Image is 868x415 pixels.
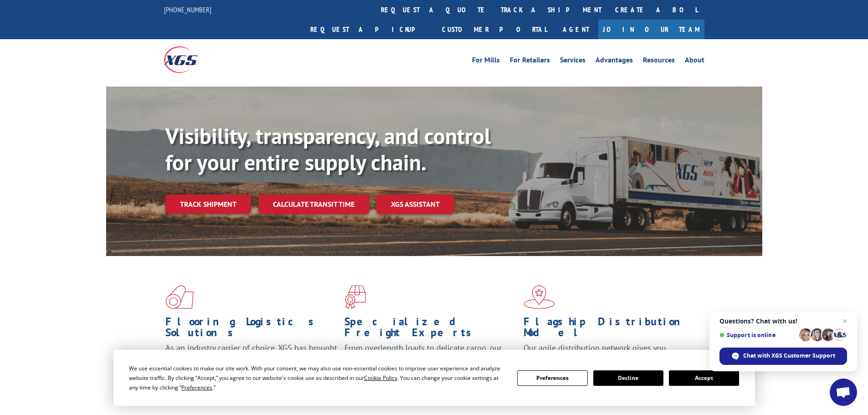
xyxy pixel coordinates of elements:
a: XGS ASSISTANT [376,195,454,214]
a: [PHONE_NUMBER] [164,5,211,14]
button: Accept [669,370,739,386]
a: Track shipment [165,195,251,214]
div: We use essential cookies to make our site work. With your consent, we may also use non-essential ... [129,364,506,392]
span: Questions? Chat with us! [719,318,847,325]
span: Our agile distribution network gives you nationwide inventory management on demand. [524,343,691,364]
h1: Specialized Freight Experts [344,316,517,343]
a: For Mills [472,56,500,67]
a: Agent [554,20,598,39]
a: Join Our Team [598,20,704,39]
span: Cookie Policy [364,374,397,382]
a: Resources [643,56,675,67]
a: Advantages [596,56,633,67]
img: xgs-icon-flagship-distribution-model-red [524,285,555,309]
a: For Retailers [510,56,550,67]
a: Services [560,56,586,67]
span: As an industry carrier of choice, XGS has brought innovation and dedication to flooring logistics... [165,343,337,375]
span: Preferences [181,384,212,391]
span: Support is online [719,332,796,338]
div: Chat with XGS Customer Support [719,348,847,365]
p: From overlength loads to delicate cargo, our experienced staff knows the best way to move your fr... [344,343,517,383]
h1: Flooring Logistics Solutions [165,316,338,343]
a: Customer Portal [435,20,554,39]
img: xgs-icon-total-supply-chain-intelligence-red [165,285,194,309]
button: Preferences [517,370,587,386]
b: Visibility, transparency, and control for your entire supply chain. [165,122,491,176]
h1: Flagship Distribution Model [524,316,696,343]
a: About [685,56,704,67]
span: Close chat [839,316,850,327]
a: Request a pickup [303,20,435,39]
div: Cookie Consent Prompt [113,350,755,406]
span: Chat with XGS Customer Support [743,352,835,360]
button: Decline [593,370,663,386]
div: Open chat [830,379,857,406]
img: xgs-icon-focused-on-flooring-red [344,285,366,309]
a: Calculate transit time [258,195,369,214]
